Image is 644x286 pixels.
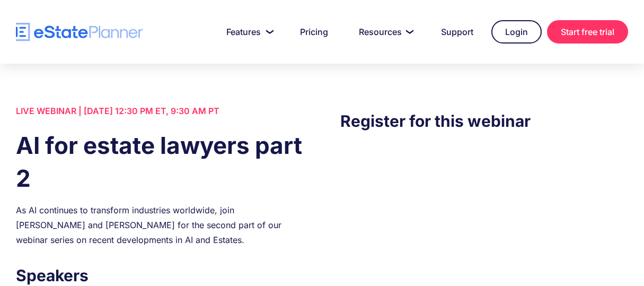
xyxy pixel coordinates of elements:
a: Resources [346,21,423,42]
a: Features [214,21,282,42]
div: As AI continues to transform industries worldwide, join [PERSON_NAME] and [PERSON_NAME] for the s... [16,203,304,247]
a: Login [491,20,542,44]
a: Pricing [287,21,341,42]
a: Start free trial [547,20,628,44]
a: home [16,23,143,41]
iframe: Form 0 [340,154,628,234]
a: Support [428,21,486,42]
div: LIVE WEBINAR | [DATE] 12:30 PM ET, 9:30 AM PT [16,103,304,118]
h1: AI for estate lawyers part 2 [16,129,304,195]
h3: Register for this webinar [340,109,628,133]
